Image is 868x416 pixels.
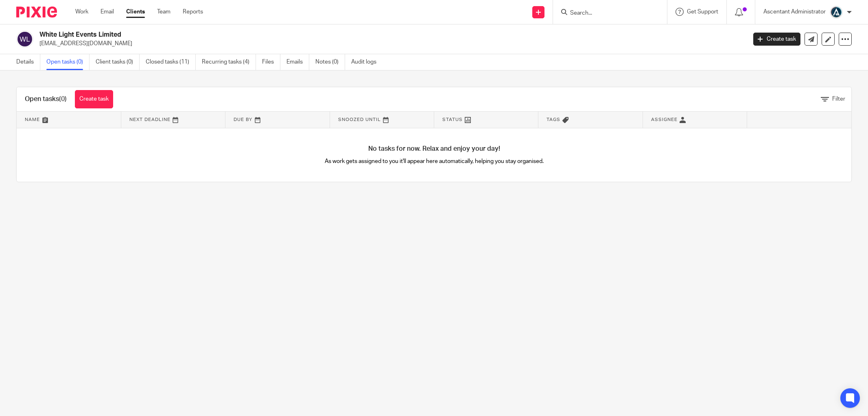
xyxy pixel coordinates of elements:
a: Notes (0) [315,54,345,70]
span: Tags [547,117,560,122]
img: Pixie [16,7,57,18]
a: Open tasks (0) [46,54,90,70]
p: As work gets assigned to you it'll appear here automatically, helping you stay organised. [225,157,643,165]
a: Closed tasks (11) [146,54,196,70]
p: Ascentant Administrator [763,8,826,16]
a: Audit logs [351,54,383,70]
a: Client tasks (0) [96,54,140,70]
a: Files [262,54,280,70]
a: Team [157,8,171,16]
a: Clients [126,8,145,16]
span: Snoozed Until [338,117,381,122]
h1: Open tasks [25,95,67,103]
a: Work [75,8,88,16]
span: Filter [832,96,845,102]
h4: No tasks for now. Relax and enjoy your day! [17,145,851,153]
input: Search [569,10,643,17]
span: Status [442,117,463,122]
img: svg%3E [16,31,33,48]
span: (0) [59,96,67,102]
a: Create task [75,90,113,108]
p: [EMAIL_ADDRESS][DOMAIN_NAME] [39,40,741,48]
a: Reports [183,8,203,16]
img: Ascentant%20Round%20Only.png [830,6,843,19]
h2: White Light Events Limited [39,31,601,39]
a: Details [16,54,40,70]
a: Recurring tasks (4) [202,54,256,70]
a: Create task [753,33,800,46]
span: Get Support [687,9,718,15]
a: Emails [286,54,309,70]
a: Email [101,8,114,16]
